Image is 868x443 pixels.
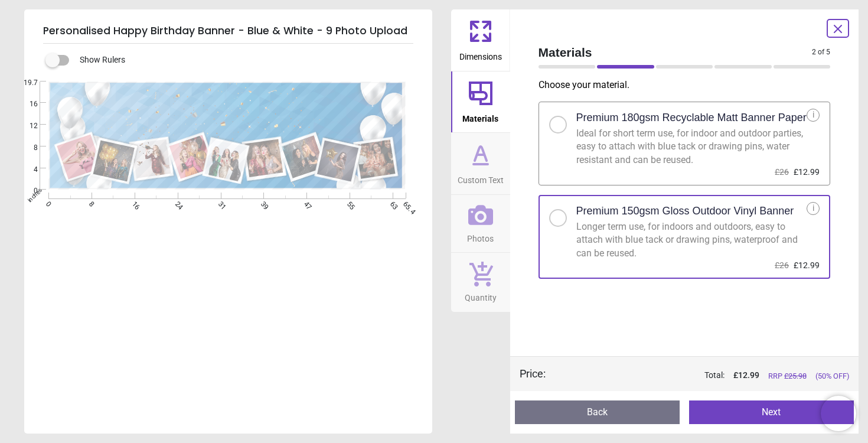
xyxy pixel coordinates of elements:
span: 0 [15,186,38,196]
button: Quantity [451,253,510,312]
button: Dimensions [451,9,510,71]
span: £26 [775,167,789,177]
span: RRP [768,371,807,382]
span: Dimensions [459,45,502,63]
button: Custom Text [451,133,510,194]
div: Show Rulers [53,53,432,67]
div: Total: [563,370,850,382]
button: Back [515,400,680,424]
span: £ 25.98 [784,372,807,380]
span: 16 [15,99,38,109]
span: 12 [15,121,38,131]
span: £26 [775,260,789,270]
span: 2 of 5 [812,47,830,57]
div: i [807,202,820,215]
button: Next [689,400,854,424]
span: 12.99 [738,370,759,380]
div: Longer term use, for indoors and outdoors, easy to attach with blue tack or drawing pins, waterpr... [576,220,807,260]
span: £12.99 [794,167,820,177]
span: 8 [15,143,38,153]
div: i [807,109,820,122]
div: Price : [520,366,546,381]
span: 4 [15,165,38,175]
span: (50% OFF) [815,371,849,382]
span: £ [733,370,759,382]
h2: Premium 180gsm Recyclable Matt Banner Paper [576,110,807,125]
span: £12.99 [794,260,820,270]
span: Materials [539,44,812,61]
span: Quantity [465,286,497,304]
h5: Personalised Happy Birthday Banner - Blue & White - 9 Photo Upload [43,19,413,44]
button: Materials [451,71,510,133]
button: Photos [451,195,510,253]
p: Choose your material . [539,79,840,92]
div: Ideal for short term use, for indoor and outdoor parties, easy to attach with blue tack or drawin... [576,127,807,167]
iframe: Brevo live chat [821,396,856,431]
span: Materials [462,108,498,125]
span: Photos [467,227,494,245]
h2: Premium 150gsm Gloss Outdoor Vinyl Banner [576,204,794,219]
span: 19.7 [15,78,38,88]
span: Custom Text [458,169,504,187]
